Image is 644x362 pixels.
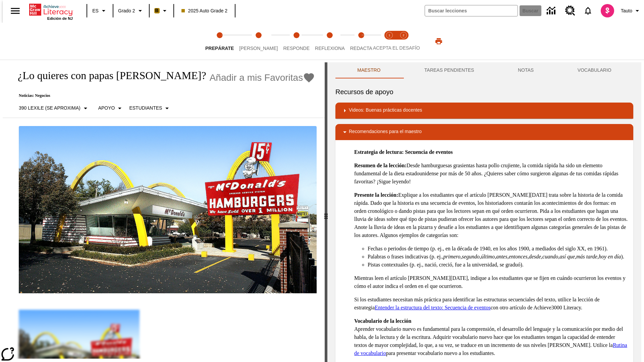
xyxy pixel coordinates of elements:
img: avatar image [601,4,614,17]
button: Añadir a mis Favoritas - ¿Lo quieres con papas fritas? [210,72,315,83]
em: primero [443,254,461,259]
span: Edición de NJ [47,16,73,20]
button: Acepta el desafío contesta step 2 of 2 [394,23,413,60]
button: Abrir el menú lateral [5,1,25,21]
div: Pulsa la tecla de intro o la barra espaciadora y luego presiona las flechas de derecha e izquierd... [325,62,327,362]
p: Recomendaciones para el maestro [349,128,422,136]
button: Redacta step 5 of 5 [345,23,378,60]
span: Tauto [621,7,632,14]
span: 2025 Auto Grade 2 [181,7,228,14]
em: cuando [542,254,558,259]
h6: Recursos de apoyo [335,86,633,97]
span: Grado 2 [118,7,135,14]
strong: Resumen de la lección: [354,163,407,168]
button: TAREAS PENDIENTES [402,62,496,78]
span: Prepárate [205,46,234,51]
strong: Estrategia de lectura: Secuencia de eventos [354,149,453,155]
p: Videos: Buenas prácticas docentes [349,107,422,115]
strong: Presente la lección: [354,192,398,198]
button: Tipo de apoyo, Apoyo [96,102,127,114]
span: B [155,6,159,15]
em: entonces [509,254,528,259]
li: Pistas contextuales (p. ej., nació, creció, fue a la universidad, se graduó). [368,261,628,269]
span: ES [92,7,99,14]
em: más tarde [576,254,597,259]
li: Fechas o periodos de tiempo (p. ej., en la década de 1940, en los años 1900, a mediados del siglo... [368,245,628,253]
div: Videos: Buenas prácticas docentes [335,103,633,119]
p: 390 Lexile (Se aproxima) [19,105,80,112]
button: Acepta el desafío lee step 1 of 2 [380,23,399,60]
text: 1 [388,34,390,37]
div: reading [3,62,325,359]
div: Portada [29,2,73,20]
button: Maestro [335,62,402,78]
button: Lee step 2 of 5 [234,23,283,60]
button: Grado: Grado 2, Elige un grado [115,5,147,17]
button: Seleccione Lexile, 390 Lexile (Se aproxima) [16,102,92,114]
button: Responde step 3 of 5 [278,23,315,60]
p: Si los estudiantes necesitan más práctica para identificar las estructuras secuenciales del texto... [354,296,628,312]
button: Reflexiona step 4 of 5 [310,23,350,60]
p: Mientras leen el artículo [PERSON_NAME][DATE], indique a los estudiantes que se fijen en cuándo o... [354,274,628,290]
a: Centro de información [543,2,561,20]
p: Aprender vocabulario nuevo es fundamental para la comprensión, el desarrollo del lenguaje y la co... [354,317,628,357]
span: Reflexiona [315,46,345,51]
span: Responde [283,46,310,51]
strong: Vocabulario de la lección [354,318,412,324]
div: Recomendaciones para el maestro [335,124,633,140]
p: Estudiantes [129,105,162,112]
input: Buscar campo [425,5,518,16]
em: segundo [462,254,480,259]
p: Apoyo [98,105,115,112]
em: antes [496,254,507,259]
button: Seleccionar estudiante [126,102,174,114]
em: último [481,254,495,259]
button: Lenguaje: ES, Selecciona un idioma [89,5,111,17]
em: hoy en día [599,254,621,259]
p: Noticias: Negocios [11,93,315,98]
span: Redacta [350,46,372,51]
button: Boost El color de la clase es anaranjado claro. Cambiar el color de la clase. [152,5,171,17]
img: Uno de los primeros locales de McDonald's, con el icónico letrero rojo y los arcos amarillos. [19,126,317,294]
em: desde [529,254,541,259]
button: Escoja un nuevo avatar [597,2,618,19]
h1: ¿Lo quieres con papas [PERSON_NAME]? [11,69,206,82]
div: activity [327,62,641,362]
button: VOCABULARIO [555,62,633,78]
text: 2 [402,34,404,37]
button: Imprimir [428,35,449,47]
span: [PERSON_NAME] [239,46,278,51]
a: Centro de recursos, Se abrirá en una pestaña nueva. [561,2,579,20]
button: Perfil/Configuración [618,5,644,17]
li: Palabras o frases indicativas (p. ej., , , , , , , , , , ). [368,253,628,261]
p: Desde hamburguesas grasientas hasta pollo crujiente, la comida rápida ha sido un elemento fundame... [354,162,628,186]
a: Entender la estructura del texto: Secuencia de eventos [375,305,490,310]
button: NOTAS [496,62,556,78]
button: Prepárate step 1 of 5 [200,23,239,60]
p: Explique a los estudiantes que el artículo [PERSON_NAME][DATE] trata sobre la historia de la comi... [354,191,628,239]
a: Notificaciones [579,2,597,19]
span: ACEPTA EL DESAFÍO [373,45,420,51]
div: Instructional Panel Tabs [335,62,633,78]
span: Añadir a mis Favoritas [210,72,303,83]
em: así que [559,254,575,259]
